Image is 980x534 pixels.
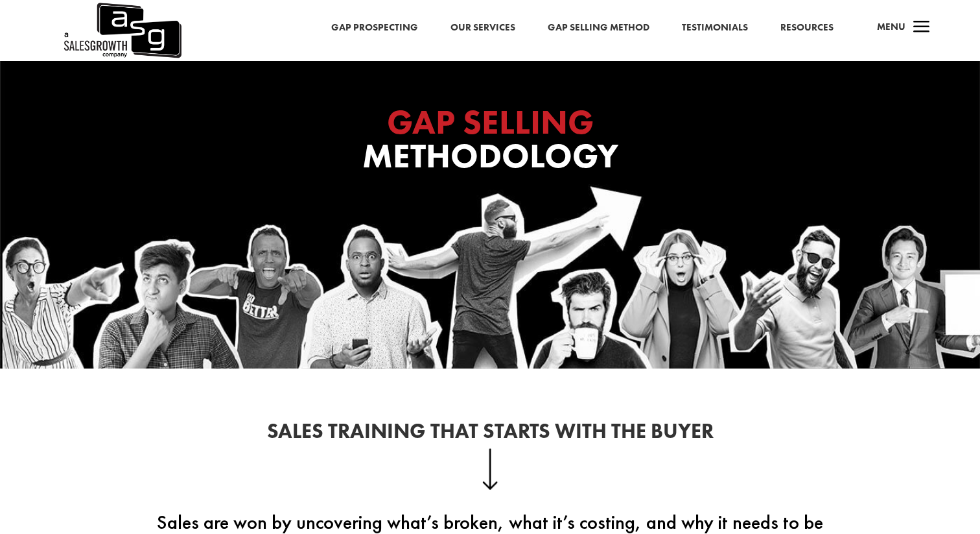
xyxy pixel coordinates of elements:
[331,19,418,36] a: Gap Prospecting
[877,20,905,33] span: Menu
[682,19,748,36] a: Testimonials
[450,19,515,36] a: Our Services
[482,448,498,490] img: down-arrow
[548,19,649,36] a: Gap Selling Method
[140,421,840,448] h2: Sales Training That Starts With the Buyer
[780,19,834,36] a: Resources
[231,105,749,180] h1: Methodology
[387,100,594,144] span: GAP SELLING
[909,15,935,41] span: a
